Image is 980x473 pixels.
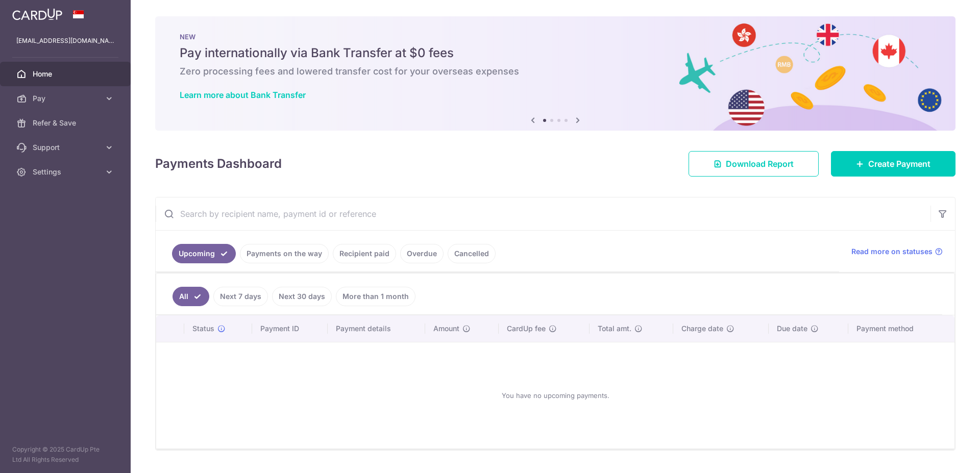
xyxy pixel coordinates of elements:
[33,142,100,153] span: Support
[598,323,631,334] span: Total amt.
[272,287,332,306] a: Next 30 days
[831,151,955,177] a: Create Payment
[726,158,794,170] span: Download Report
[33,118,100,128] span: Refer & Save
[507,323,546,334] span: CardUp fee
[172,244,236,263] a: Upcoming
[168,351,942,440] div: You have no upcoming payments.
[173,287,209,306] a: All
[333,244,396,263] a: Recipient paid
[328,315,426,342] th: Payment details
[851,246,943,257] a: Read more on statuses
[213,287,268,306] a: Next 7 days
[12,8,62,20] img: CardUp
[689,151,819,177] a: Download Report
[16,36,114,46] p: [EMAIL_ADDRESS][DOMAIN_NAME]
[777,323,807,334] span: Due date
[155,155,282,173] h4: Payments Dashboard
[240,244,329,263] a: Payments on the way
[33,69,100,79] span: Home
[252,315,328,342] th: Payment ID
[336,287,415,306] a: More than 1 month
[180,65,931,78] h6: Zero processing fees and lowered transfer cost for your overseas expenses
[155,16,955,131] img: Bank transfer banner
[180,33,931,41] p: NEW
[180,90,306,100] a: Learn more about Bank Transfer
[400,244,444,263] a: Overdue
[433,323,459,334] span: Amount
[448,244,496,263] a: Cancelled
[33,167,100,177] span: Settings
[180,45,931,61] h5: Pay internationally via Bank Transfer at $0 fees
[192,323,214,334] span: Status
[851,246,933,257] span: Read more on statuses
[156,197,930,230] input: Search by recipient name, payment id or reference
[681,323,723,334] span: Charge date
[848,315,954,342] th: Payment method
[868,158,930,170] span: Create Payment
[33,93,100,104] span: Pay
